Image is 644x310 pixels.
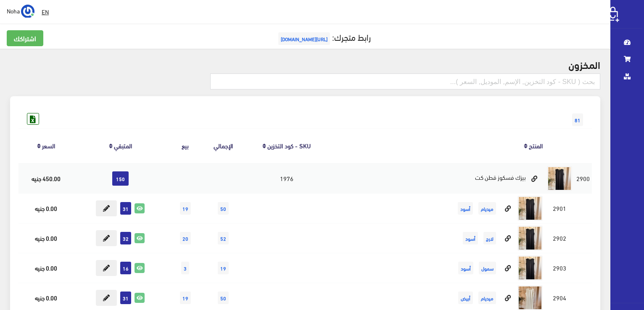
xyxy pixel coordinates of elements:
[479,262,496,274] span: سمول
[545,253,574,283] td: 2903
[478,292,496,304] span: ميديام
[547,166,572,191] img: byzk-fskoz-ktn-kt.jpg
[574,163,592,194] td: 2900
[7,5,20,16] span: Noha
[458,202,473,215] span: أسود
[7,30,43,46] a: اشتراكك
[210,74,600,89] input: بحث ( SKU - كود التخزين, الإسم, الموديل, السعر )...
[112,171,129,186] span: 150
[517,196,543,221] img: byzk-fskoz-ktn-kt.jpg
[278,32,330,45] span: [URL][DOMAIN_NAME]
[180,202,191,215] span: 19
[180,292,191,304] span: 19
[529,139,543,151] a: المنتج
[18,193,74,223] td: 0.00 جنيه
[517,226,543,251] img: byzk-fskoz-ktn-kt.jpg
[120,262,131,274] span: 16
[218,262,229,274] span: 19
[7,4,34,18] a: ... Noha
[167,128,204,163] th: بيع
[180,232,191,244] span: 20
[18,223,74,253] td: 0.00 جنيه
[458,262,473,274] span: أسود
[243,163,330,194] td: 1976
[38,4,52,19] a: EN
[483,232,496,244] span: لارج
[218,292,229,304] span: 50
[458,292,473,304] span: أبيض
[478,202,496,215] span: ميديام
[204,128,243,163] th: اﻹجمالي
[218,202,229,215] span: 50
[517,255,543,281] img: byzk-fskoz-ktn-kt.jpg
[120,292,131,304] span: 31
[545,223,574,253] td: 2902
[572,113,583,126] span: 81
[18,163,74,194] td: 450.00 جنيه
[330,163,544,194] td: بيزك فسكوز قطن كت
[42,6,49,17] u: EN
[463,232,478,244] span: أسود
[18,253,74,283] td: 0.00 جنيه
[276,29,371,45] a: رابط متجرك:[URL][DOMAIN_NAME]
[120,202,131,215] span: 31
[10,59,600,70] h2: المخزون
[218,232,229,244] span: 52
[21,5,34,18] img: ...
[42,139,55,151] a: السعر
[120,232,131,244] span: 32
[114,139,132,151] a: المتبقي
[267,139,311,151] a: SKU - كود التخزين
[545,193,574,223] td: 2901
[181,262,189,274] span: 3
